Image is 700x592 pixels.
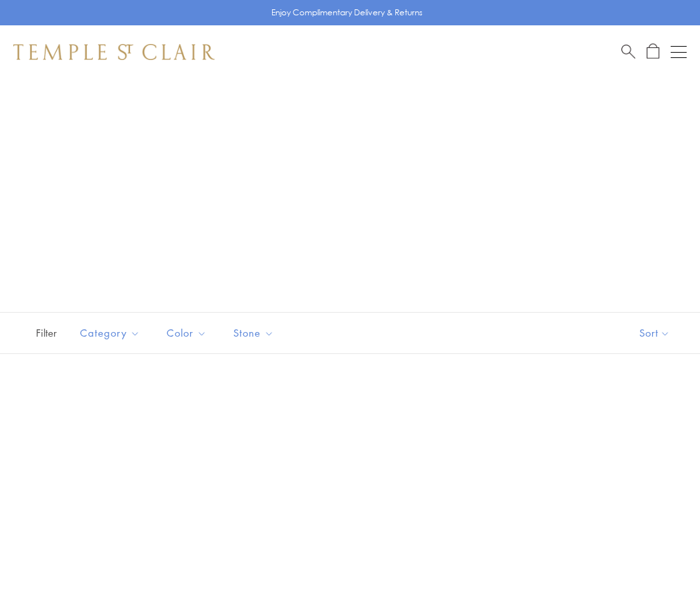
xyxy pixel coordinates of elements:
[70,318,150,348] button: Category
[73,325,150,341] span: Category
[271,6,423,19] p: Enjoy Complimentary Delivery & Returns
[13,44,215,60] img: Temple St. Clair
[671,44,687,60] button: Open navigation
[647,43,659,60] a: Open Shopping Bag
[157,318,217,348] button: Color
[609,313,700,353] button: Show sort by
[223,318,284,348] button: Stone
[621,43,635,60] a: Search
[227,325,284,341] span: Stone
[160,325,217,341] span: Color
